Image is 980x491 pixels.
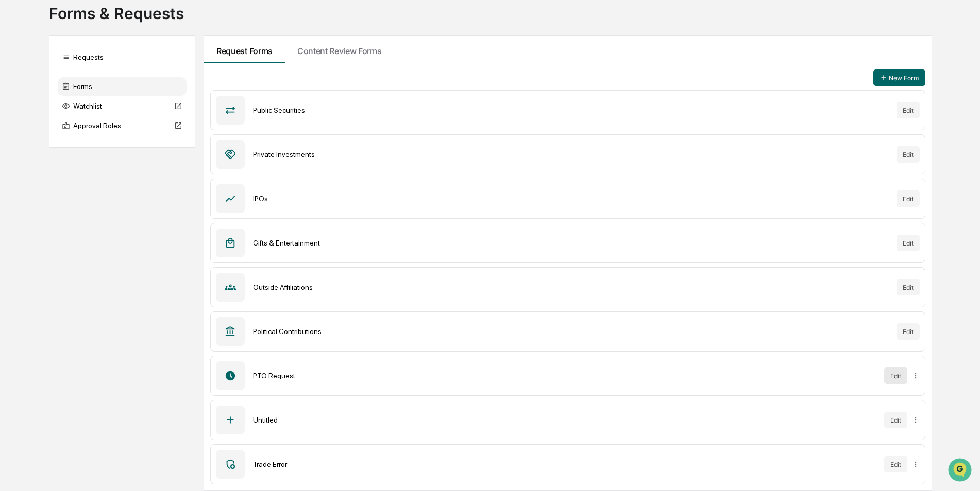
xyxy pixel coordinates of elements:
[897,190,920,207] button: Edit
[21,130,66,140] span: Preclearance
[73,174,125,182] a: Powered byPylon
[10,22,188,38] p: How can we help?
[6,145,69,164] a: 🔎Data Lookup
[884,456,907,472] button: Edit
[35,79,169,89] div: Start new chat
[897,235,920,251] button: Edit
[884,412,907,428] button: Edit
[253,106,888,114] div: Public Securities
[897,279,920,295] button: Edit
[103,174,125,182] span: Pylon
[897,323,920,340] button: Edit
[35,89,130,97] div: We're available if you need us!
[21,149,65,160] span: Data Lookup
[253,239,888,247] div: Gifts & Entertainment
[58,97,187,115] div: Watchlist
[253,283,888,291] div: Outside Affiliations
[6,126,71,144] a: 🖐️Preclearance
[10,131,19,139] div: 🖐️
[253,460,876,468] div: Trade Error
[285,36,394,63] button: Content Review Forms
[947,457,975,485] iframe: Open customer support
[85,130,128,140] span: Attestations
[897,146,920,163] button: Edit
[71,126,132,144] a: 🗄️Attestations
[10,79,29,97] img: 1746055101610-c473b297-6a78-478c-a979-82029cc54cd1
[897,102,920,118] button: Edit
[873,69,925,86] button: New Form
[75,131,83,139] div: 🗄️
[204,36,285,63] button: Request Forms
[253,195,888,203] div: IPOs
[253,327,888,336] div: Political Contributions
[253,372,876,380] div: PTO Request
[58,116,187,135] div: Approval Roles
[58,48,187,66] div: Requests
[175,82,188,94] button: Start new chat
[58,77,187,96] div: Forms
[253,150,888,159] div: Private Investments
[10,150,19,159] div: 🔎
[253,416,876,424] div: Untitled
[884,367,907,384] button: Edit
